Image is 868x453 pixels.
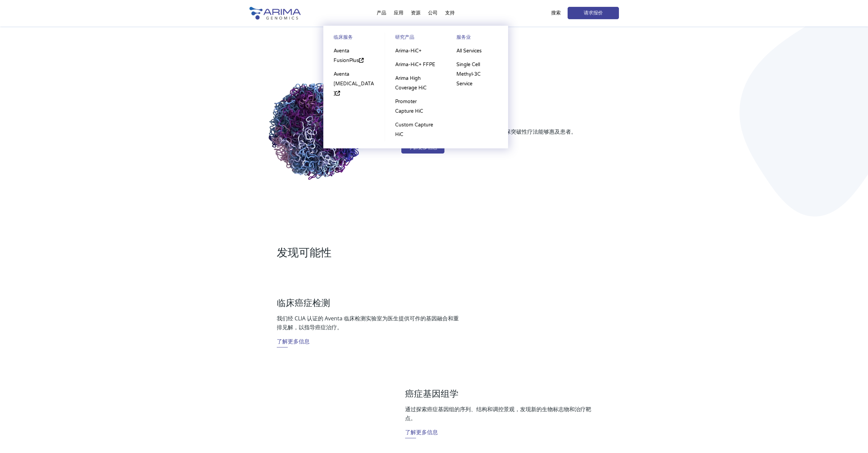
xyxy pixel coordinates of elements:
[568,7,619,19] a: 请求报价
[392,44,439,58] a: Arima-HiC+
[551,9,561,17] p: 搜索
[334,48,359,63] font: Aventa FusionPlus
[330,33,378,44] a: 临床服务
[453,58,501,91] a: Single Cell Methyl-3C Service
[392,95,439,118] a: Promoter Capture HiC
[392,72,439,95] a: Arima High Coverage HiC
[277,298,463,314] h3: 临床癌症检测
[405,405,591,423] p: 通过探索癌症基因组的序列、结构和调控景观，发现新的生物标志物和治疗靶点。
[401,106,619,127] h1: 重新定义癌症诊断
[405,428,438,438] a: 了解更多信息
[330,44,378,68] a: Aventa FusionPlus
[277,314,463,332] p: 我们经 CLIA 认证的 Aventa 临床检测实验室为医生提供可作的基因融合和重排见解，以指导癌症治疗。
[249,7,301,20] img: Arima-Genomics-logo
[392,118,439,142] a: Custom Capture HiC
[330,68,378,100] a: Aventa [MEDICAL_DATA]
[834,420,868,453] iframe: Chat Widget
[334,71,374,96] font: Aventa [MEDICAL_DATA]
[277,245,521,266] h2: 发现可能性
[392,58,439,72] a: Arima-HiC+ FFPE
[834,420,868,453] div: 聊天小部件
[453,33,501,44] a: 服务业
[453,44,501,58] a: All Services
[277,337,310,347] a: 了解更多信息
[392,33,439,44] a: 研究产品
[405,389,591,405] h3: 癌症基因组学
